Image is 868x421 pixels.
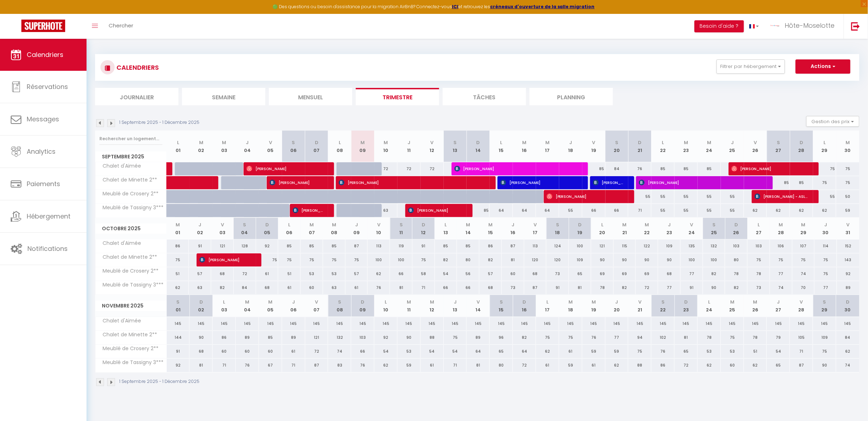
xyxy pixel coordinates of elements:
abbr: L [445,221,447,228]
th: 17 [536,131,559,162]
abbr: M [384,139,388,146]
abbr: J [246,139,249,146]
th: 06 [278,218,301,240]
div: 75 [301,253,323,267]
div: 85 [582,162,605,175]
span: [PERSON_NAME] [593,176,624,189]
span: Septembre 2025 [95,152,166,162]
th: 20 [591,218,614,240]
div: 85 [767,176,790,189]
th: 26 [725,218,748,240]
div: 62 [767,204,790,217]
span: Calendriers [27,50,63,59]
th: 13 [444,131,467,162]
abbr: L [601,221,603,228]
div: 55 [721,190,744,203]
div: 100 [390,253,412,267]
div: 75 [748,253,770,267]
th: 22 [651,131,675,162]
li: Tâches [443,88,526,105]
abbr: L [289,221,291,228]
div: 100 [569,240,591,253]
abbr: M [779,221,783,228]
th: 20 [605,131,629,162]
th: 22 [636,218,658,240]
li: Semaine [182,88,265,105]
div: 82 [479,253,502,267]
div: 55 [675,190,698,203]
div: 113 [368,240,390,253]
div: 77 [681,267,703,280]
div: 71 [628,204,651,217]
abbr: V [269,139,272,146]
div: 109 [658,240,681,253]
div: 120 [524,253,547,267]
div: 135 [681,240,703,253]
div: 73 [546,267,569,280]
div: 51 [278,267,301,280]
th: 09 [345,218,368,240]
div: 75 [167,253,189,267]
th: 23 [658,218,681,240]
abbr: D [638,139,642,146]
div: 82 [435,253,457,267]
span: [PERSON_NAME] [270,176,324,189]
div: 86 [167,240,189,253]
div: 68 [658,267,681,280]
abbr: J [511,221,514,228]
div: 68 [211,267,234,280]
div: 121 [591,240,614,253]
abbr: V [592,139,596,146]
div: 120 [546,253,569,267]
div: 80 [725,253,748,267]
div: 72 [421,162,444,175]
div: 109 [569,253,591,267]
th: 15 [479,218,502,240]
div: 80 [457,253,479,267]
span: Meublé de Tassigny 3*** [97,204,166,212]
div: 55 [698,204,721,217]
abbr: M [523,139,527,146]
abbr: M [684,139,688,146]
th: 14 [467,131,490,162]
div: 55 [813,190,836,203]
th: 27 [767,131,790,162]
th: 07 [305,131,328,162]
div: 103 [725,240,748,253]
th: 31 [837,218,859,240]
div: 51 [167,267,189,280]
div: 63 [374,204,397,217]
span: [PERSON_NAME] [454,162,578,175]
div: 72 [234,267,256,280]
span: [PERSON_NAME] [732,162,809,175]
abbr: J [569,139,572,146]
div: 114 [815,240,837,253]
div: 85 [651,162,675,175]
div: 75 [323,253,345,267]
div: 55 [651,190,675,203]
th: 21 [628,131,651,162]
abbr: M [222,139,227,146]
th: 16 [502,218,524,240]
abbr: V [754,139,757,146]
div: 69 [591,267,614,280]
span: [PERSON_NAME] [339,176,485,189]
div: 62 [813,204,836,217]
abbr: V [377,221,380,228]
p: 1 Septembre 2025 - 1 Décembre 2025 [119,119,199,126]
div: 61 [256,267,279,280]
div: 90 [658,253,681,267]
th: 17 [524,218,547,240]
div: 57 [479,267,502,280]
div: 87 [345,240,368,253]
a: ICI [452,4,458,10]
div: 124 [546,240,569,253]
span: [PERSON_NAME] [293,204,324,217]
abbr: M [332,221,336,228]
div: 143 [837,253,859,267]
th: 10 [374,131,397,162]
th: 29 [813,131,836,162]
div: 59 [836,204,859,217]
th: 28 [790,131,813,162]
th: 18 [546,218,569,240]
